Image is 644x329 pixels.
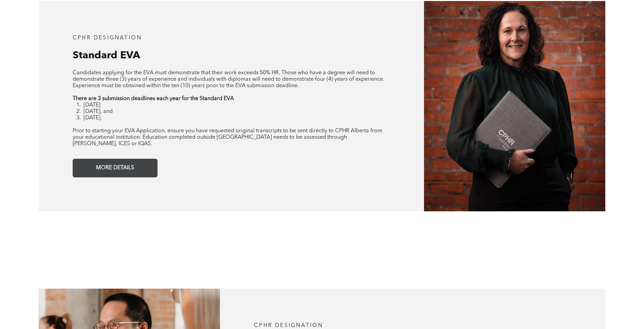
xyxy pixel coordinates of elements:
[73,159,158,177] a: MORE DETAILS
[73,96,234,101] strong: There are 3 submission deadlines each year for the Standard EVA
[94,161,136,175] span: MORE DETAILS
[84,102,100,108] span: [DATE]
[73,35,142,41] span: CPHR DESIGNATION
[73,70,384,89] span: Candidates applying for the EVA must demonstrate that their work exceeds 50% HR. Those who have a...
[84,109,113,114] span: [DATE], and
[73,51,140,61] span: Standard EVA
[254,323,323,328] span: CPHR DESIGNATION
[73,128,382,147] span: Prior to starting your EVA Application, ensure you have requested original transcripts to be sent...
[84,115,102,121] span: [DATE].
